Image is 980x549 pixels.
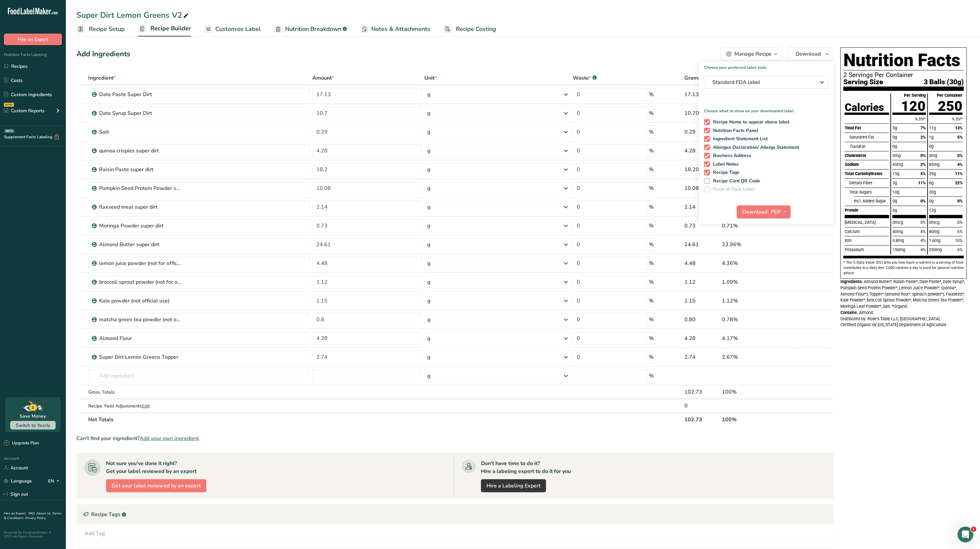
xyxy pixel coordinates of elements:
[929,180,934,185] span: 6g
[892,180,897,185] span: 3g
[892,198,897,203] span: 0g
[722,388,794,396] div: 100%
[99,278,181,286] div: broccoli sprout powder (not for official use)
[204,22,261,37] a: Customize Label
[957,135,963,140] span: 5%
[685,334,720,342] div: 4.28
[840,279,863,284] span: Ingredients:
[849,142,889,151] div: Fat
[99,297,181,305] div: Kale powder (not official use)
[4,440,39,447] div: Upgrade Plan
[106,459,197,475] div: Not sure you've done it right? Get your label reviewed by an expert
[685,297,720,305] div: 1.15
[138,21,191,37] a: Recipe Builder
[4,531,62,538] div: Powered By FoodLabelMaker © 2025 All Rights Reserved
[274,22,347,37] a: Nutrition Breakdown
[99,222,181,230] div: Moringa Powder super dirt
[87,412,683,426] th: Net Totals
[921,229,926,234] span: 4%
[957,162,963,167] span: 4%
[955,180,963,185] span: 22%
[929,153,938,158] span: 0mg
[106,479,206,492] button: Get your label reviewed by an expert
[88,74,116,82] span: Ingredient
[88,369,310,382] input: Add Ingredient
[722,241,794,248] div: 23.96%
[722,297,794,305] div: 1.12%
[360,22,430,37] a: Notes & Attachments
[722,353,794,361] div: 2.67%
[427,372,431,380] div: g
[443,22,496,37] a: Recipe Costing
[921,153,926,158] span: 0%
[427,203,431,211] div: g
[685,316,720,324] div: 0.80
[929,171,936,176] span: 29g
[685,222,720,230] div: 0.73
[921,162,926,167] span: 2%
[37,511,52,516] a: About Us .
[840,316,946,327] span: Distributed by: Rose's Table LLC, [GEOGRAPHIC_DATA] Certified Organic by [US_STATE] Department of...
[427,241,431,248] div: g
[849,178,889,188] div: Dietary Fiber
[849,188,889,197] div: Total Sugars
[710,170,740,175] span: Recipe Tags
[892,115,926,124] div: % DV*
[921,220,926,225] span: 0%
[892,135,897,140] span: 0g
[99,203,181,211] div: flaxseed meal super dirt
[722,334,794,342] div: 4.17%
[4,511,27,516] a: Hire an Expert .
[957,229,963,234] span: 6%
[710,178,760,184] span: Recipe Card QR Code
[955,238,963,243] span: 10%
[721,412,795,426] th: 100%
[685,259,720,267] div: 4.48
[921,171,926,176] span: 5%
[971,527,976,532] span: 1
[4,475,32,487] a: Language
[427,109,431,117] div: g
[699,62,834,70] h1: Choose your preferred label style
[843,260,964,276] p: * The % Daily Value (DV) tells you how much a nutrient in a serving of food contributes to a dail...
[721,47,782,61] button: Manage Recipe
[845,206,889,215] div: Protein
[699,103,834,114] p: Choose what to show on your downloaded label
[710,144,799,150] span: Allergen Declaration/ Allergy Statement
[892,220,903,225] span: 0mcg
[112,482,201,490] span: Get your label reviewed by an expert
[710,119,790,125] span: Recipe Name to appear above label
[845,236,889,245] div: Iron
[929,125,936,130] span: 11g
[918,180,926,185] span: 11%
[89,25,125,34] span: Recipe Setup
[99,109,181,117] div: Date Syrup Super Dirt
[76,434,834,442] div: Can't find your ingredient?
[685,353,720,361] div: 2.74
[685,402,720,410] div: 0
[88,389,310,396] div: Gross Totals
[796,50,821,58] span: Download
[845,123,889,133] div: Total Fat
[88,403,310,409] div: Recipe Yield Adjustments
[955,171,963,176] span: 11%
[424,74,437,82] span: Unit
[845,102,884,113] div: Calories
[427,278,431,286] div: g
[845,151,889,160] div: Cholesterol
[4,511,62,520] a: Terms & Conditions .
[892,190,899,195] span: 10g
[769,205,791,219] button: PDF
[427,316,431,324] div: g
[99,147,181,155] div: quinoa crispies super dirt
[929,208,936,213] span: 12g
[76,9,190,21] div: Super Dirt Lemon Greens V2
[921,247,926,252] span: 4%
[957,198,963,203] span: 0%
[77,505,834,524] div: Recipe Tags
[99,128,181,136] div: Salt
[843,50,964,70] h1: Nutrition Facts
[371,25,430,34] span: Notes & Attachments
[685,388,720,396] div: 102.73
[958,527,973,542] iframe: Intercom live chat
